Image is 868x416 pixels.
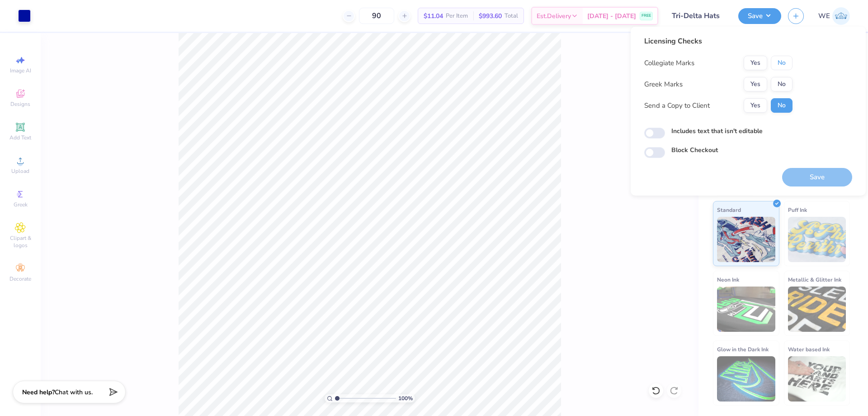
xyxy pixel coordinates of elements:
img: Water based Ink [788,356,846,402]
span: Upload [11,167,29,175]
label: Block Checkout [671,145,718,155]
span: Designs [10,100,30,108]
span: Glow in the Dark Ink [717,344,769,354]
input: Untitled Design [665,7,731,25]
img: Puff Ink [788,217,846,262]
span: Total [505,11,518,21]
span: Image AI [10,67,31,74]
button: Save [738,8,781,24]
button: No [771,56,793,70]
img: Standard [717,217,775,262]
div: Send a Copy to Client [644,100,710,111]
button: No [771,98,793,113]
span: Chat with us. [55,388,93,397]
span: $993.60 [479,11,502,21]
button: No [771,77,793,91]
span: Metallic & Glitter Ink [788,275,841,284]
div: Greek Marks [644,79,683,90]
span: Clipart & logos [5,234,36,249]
span: WE [818,11,830,21]
button: Yes [744,56,767,70]
button: Yes [744,77,767,91]
img: Werrine Empeynado [832,7,850,25]
span: Water based Ink [788,344,830,354]
button: Yes [744,98,767,113]
a: WE [818,7,850,25]
span: Neon Ink [717,275,739,284]
img: Metallic & Glitter Ink [788,287,846,332]
input: – – [359,8,394,24]
span: Add Text [9,134,31,141]
span: $11.04 [424,11,443,21]
span: Per Item [446,11,468,21]
span: Greek [14,201,28,208]
label: Includes text that isn't editable [671,126,763,136]
div: Licensing Checks [644,36,793,47]
img: Neon Ink [717,287,775,332]
span: Standard [717,205,741,215]
span: 100 % [398,394,413,402]
strong: Need help? [22,388,55,397]
span: Decorate [9,275,31,282]
span: FREE [642,13,651,19]
img: Glow in the Dark Ink [717,356,775,402]
div: Collegiate Marks [644,58,694,68]
span: Est. Delivery [537,11,571,21]
span: [DATE] - [DATE] [587,11,636,21]
span: Puff Ink [788,205,807,215]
